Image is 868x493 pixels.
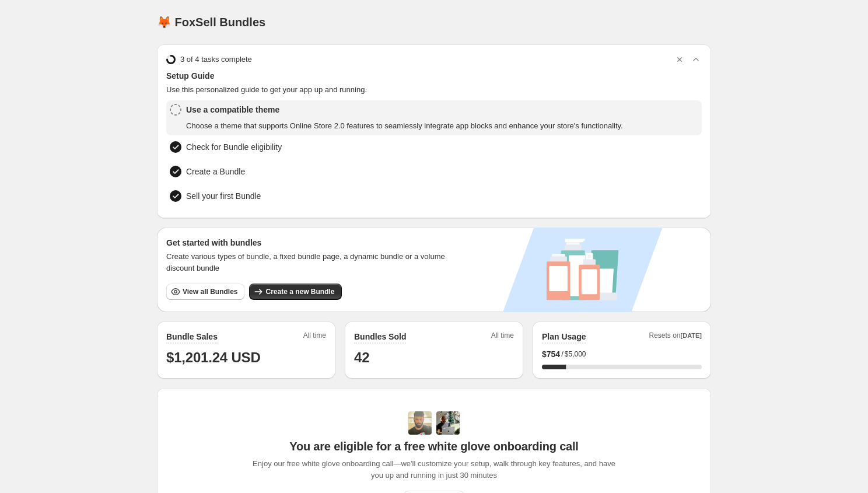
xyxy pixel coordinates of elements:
[249,284,341,300] button: Create a new Bundle
[166,331,218,342] h2: Bundle Sales
[408,411,432,435] img: Adi
[265,287,334,296] span: Create a new Bundle
[157,15,265,29] h1: 🦊 FoxSell Bundles
[166,237,456,249] h3: Get started with bundles
[180,54,252,65] span: 3 of 4 tasks complete
[186,141,282,153] span: Check for Bundle eligibility
[183,287,237,296] span: View all Bundles
[186,120,623,132] span: Choose a theme that supports Online Store 2.0 features to seamlessly integrate app blocks and enh...
[303,331,326,344] span: All time
[565,349,586,359] span: $5,000
[166,284,244,300] button: View all Bundles
[542,331,586,342] h2: Plan Usage
[542,348,560,360] span: $ 754
[649,331,702,344] span: Resets on
[542,348,702,360] div: /
[491,331,514,344] span: All time
[166,70,702,82] span: Setup Guide
[166,348,326,367] h1: $1,201.24 USD
[166,84,702,96] span: Use this personalized guide to get your app up and running.
[186,104,623,116] span: Use a compatible theme
[247,458,622,481] span: Enjoy our free white glove onboarding call—we'll customize your setup, walk through key features,...
[681,332,702,339] span: [DATE]
[186,190,261,202] span: Sell your first Bundle
[186,166,245,177] span: Create a Bundle
[354,348,514,367] h1: 42
[289,439,578,453] span: You are eligible for a free white glove onboarding call
[436,411,460,435] img: Prakhar
[166,251,456,274] span: Create various types of bundle, a fixed bundle page, a dynamic bundle or a volume discount bundle
[354,331,406,342] h2: Bundles Sold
